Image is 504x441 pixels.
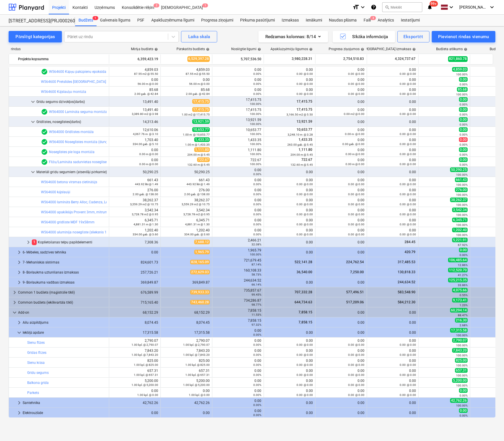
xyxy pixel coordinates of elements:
small: 204.00 m @ 5.45 [187,153,210,156]
span: Rindas vienumam ir 1 PSF [41,138,48,145]
div: 0.00 [266,198,313,206]
div: 276.00 [111,188,158,196]
a: Flīžu/Lamināta sadurvietas noseglīses montāža [49,160,123,164]
div: 85.68 [163,88,210,96]
button: Sīkāka informācija [333,31,395,42]
small: 0.00% [460,103,468,106]
a: Noseglīstes pie loga montāža [49,150,95,154]
small: 3,248.10 m @ 3.28 [288,133,313,136]
small: 0.00 m @ 0.00 [346,163,364,166]
small: 1.00 m @ 1,433.35 [185,143,210,146]
span: keyboard_arrow_right [16,409,23,416]
div: Projekta kopsumma [18,54,107,64]
small: 204.00 m @ 5.45 [291,153,313,156]
i: keyboard_arrow_down [448,4,455,11]
div: Materiāli grīdu segumiem (atsevišķi pērkamie) [36,167,107,177]
a: Faili3 [360,15,374,26]
span: keyboard_arrow_down [30,169,36,175]
div: 0.00 [215,178,261,186]
small: 0.00 @ 0.00 [297,82,313,85]
div: Budžeta atlikums [436,47,467,51]
span: 0.00 [459,97,468,102]
span: 0.00 [459,157,468,162]
div: 17,415.75 [215,108,261,116]
small: 132.60 m @ 5.45 [187,163,210,166]
small: 0.00 m @ 0.00 [139,163,158,166]
span: help [153,48,158,51]
span: 50,290.25 [450,167,468,172]
span: 4,859.03 [452,67,468,72]
span: 17,415.75 [192,107,210,112]
span: 276.00 [455,188,468,192]
small: 0.00 @ 0.00 [348,193,364,196]
div: 0.00 [369,188,416,196]
small: 100.00% [456,183,468,186]
div: 13,491.40 [111,108,158,116]
div: Pārskatīts budžets [177,47,209,51]
div: 0.00 [318,100,364,104]
span: keyboard_arrow_down [16,329,23,336]
span: 1,111.80 [194,147,210,152]
small: 263.00 gab. @ 5.45 [287,143,313,146]
div: Mērķa budžets [131,47,158,51]
div: 722.67 [215,158,261,166]
span: 0.00 [459,117,468,122]
small: 56.00 m @ 0.00 [138,82,158,85]
small: 1.00 m @ 10,653.77 [183,133,210,136]
small: 100.00% [250,112,261,116]
button: Redzamas kolonnas:8/14 [258,31,328,42]
div: 0.00 [215,168,261,176]
div: 0.00 [318,178,364,186]
small: 0.00 m @ 0.00 [139,153,158,156]
div: Iestatījumi [397,15,423,26]
span: 0.00 [459,127,468,132]
span: 661.43 [455,177,468,182]
span: Rindas vienumam ir 1 PSF [41,68,48,75]
small: 0.00 @ 0.00 [400,112,416,116]
span: [PERSON_NAME] [459,5,488,9]
small: 0.00% [253,82,261,85]
div: 0.00 [215,78,261,86]
small: 3,559.29 m2 @ 10.75 [130,203,158,206]
span: 6,529,397.28 [187,56,210,62]
div: Faili [360,15,374,26]
small: 0.00% [460,113,468,116]
div: Pievienot rindas vienumu [438,33,489,40]
small: 443.92 litri @ 1.49 [187,183,210,186]
small: 3,559.29 m2 @ 10.75 [182,203,210,206]
button: Laika skala [181,31,217,42]
a: PSF [134,15,148,26]
span: Rindas vienumam ir 1 PSF [41,149,48,155]
div: 0.00 [318,198,364,206]
a: W564000 Grīdlīstes montāža [49,130,94,134]
div: 0.00 [318,138,364,146]
span: keyboard_arrow_right [11,299,18,306]
span: 722.67 [197,157,210,162]
small: 0.00 m2 @ 0.00 [344,112,364,116]
span: 0.00 [459,147,468,152]
div: 38,262.37 [111,198,158,206]
span: 1 [93,16,98,20]
small: 0.00 @ 0.00 [400,92,416,95]
a: Grīdu segums [27,371,49,375]
span: keyboard_arrow_right [16,399,23,406]
small: 0.00 @ 0.00 [400,143,416,146]
small: 2.00 gab. @ 42.84 [186,92,210,95]
div: Pirkuma pasūtījumi [237,15,278,26]
small: 2.00 gab. @ 138.00 [133,193,158,196]
small: 0.00 @ 0.00 [297,72,313,75]
span: help [360,48,364,51]
small: 100.00% [250,122,261,126]
div: 0.00 [318,128,364,136]
small: 334.00 gab. @ 5.10 [133,143,158,146]
a: Apakšuzņēmuma līgumi [148,15,198,26]
div: 5,707,536.50 [215,54,261,64]
a: Analytics [374,15,397,26]
div: 0.00 [215,88,261,96]
span: 2 [154,3,159,7]
small: 0.00% [253,173,261,176]
a: Galvenais līgums [97,15,134,26]
div: 0.00 [111,158,158,166]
